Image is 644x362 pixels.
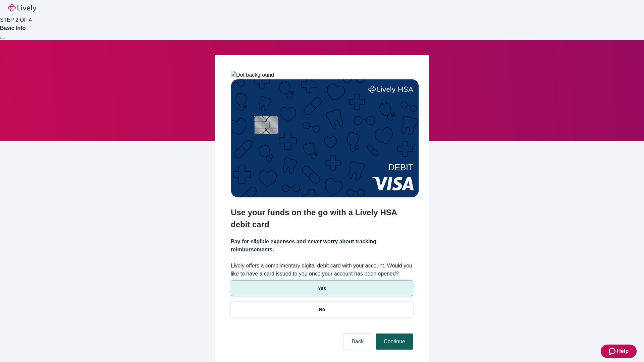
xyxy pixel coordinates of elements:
[231,206,413,231] h2: Use your funds on the go with a Lively HSA debit card
[231,79,419,197] img: Debit card
[617,347,629,355] span: Help
[8,4,36,12] img: Lively
[231,71,274,79] img: Dot background
[609,347,617,355] svg: Zendesk support icon
[231,302,413,317] button: No
[376,334,413,350] button: Continue
[343,334,372,350] button: Back
[318,285,326,292] p: Yes
[231,238,413,254] h4: Pay for eligible expenses and never worry about tracking reimbursements.
[231,281,413,296] button: Yes
[601,345,637,358] button: Zendesk support iconHelp
[231,262,413,278] label: Lively offers a complimentary digital debit card with your account. Would you like to have a card...
[319,306,325,313] p: No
